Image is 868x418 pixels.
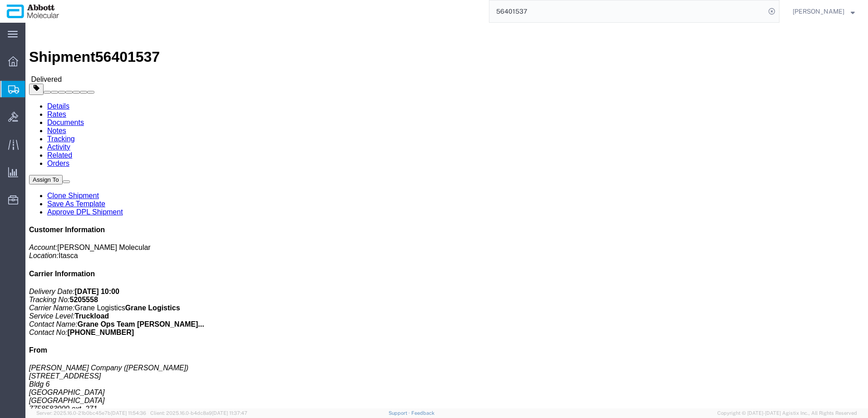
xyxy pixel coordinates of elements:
a: Feedback [411,410,434,416]
img: logo [6,5,59,18]
a: Support [389,410,411,416]
span: [DATE] 11:54:36 [111,410,146,416]
span: Server: 2025.16.0-21b0bc45e7b [36,410,146,416]
button: [PERSON_NAME] [792,6,855,17]
span: Client: 2025.16.0-b4dc8a9 [150,410,247,416]
input: Search for shipment number, reference number [489,0,765,22]
span: [DATE] 11:37:47 [212,410,247,416]
span: Raza Khan [793,6,844,16]
span: Copyright © [DATE]-[DATE] Agistix Inc., All Rights Reserved [717,409,857,417]
iframe: FS Legacy Container [25,23,868,408]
